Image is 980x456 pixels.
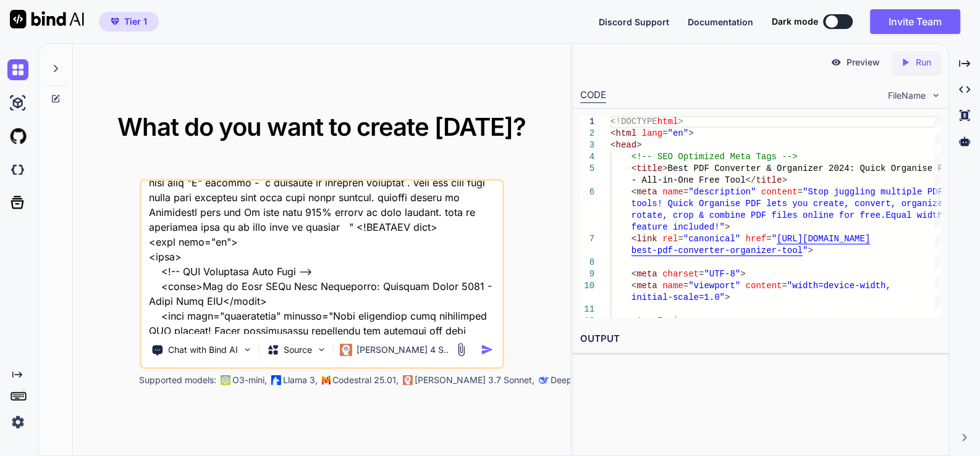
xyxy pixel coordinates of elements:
[117,112,526,142] span: What do you want to create [DATE]?
[632,199,891,209] span: tools! Quick Organise PDF lets you create, convert
[580,268,594,280] div: 9
[454,342,468,357] img: attachment
[168,344,238,356] p: Chat with Bind AI
[580,186,594,198] div: 6
[632,210,886,220] span: rotate, crop & combine PDF files online for free.
[688,17,753,27] span: Documentation
[777,234,870,244] span: [URL][DOMAIN_NAME]
[573,325,948,354] h2: OUTPUT
[688,187,756,197] span: "description"
[683,187,688,197] span: =
[271,375,281,385] img: Llama2
[756,175,782,185] span: title
[632,152,798,162] span: <!-- SEO Optimized Meta Tags -->
[683,234,740,244] span: "canonical"
[7,126,28,147] img: githubLight
[632,246,803,255] span: best-pdf-converter-organizer-tool
[615,140,636,150] span: head
[10,10,84,28] img: Bind AI
[580,128,594,139] div: 2
[632,292,725,302] span: initial-scale=1.0"
[283,374,318,386] p: Llama 3,
[599,17,669,27] span: Discord Support
[141,181,502,334] textarea: Lorem - ipsu dol sitametco: adipis, elitsed doe tempo incidi (utla) etdo ma aliq enimadminim - ve...
[772,15,818,28] span: Dark mode
[580,280,594,292] div: 10
[124,15,147,28] span: Tier 1
[688,281,740,291] span: "viewport"
[636,187,657,197] span: meta
[7,93,28,114] img: ai-studio
[242,344,252,355] img: Pick Tools
[688,15,753,28] button: Documentation
[580,88,606,103] div: CODE
[662,187,683,197] span: name
[636,281,657,291] span: meta
[316,344,326,355] img: Pick Models
[803,187,943,197] span: "Stop juggling multiple PDF
[870,9,960,34] button: Invite Team
[830,57,842,68] img: preview
[7,159,28,180] img: darkCloudIdeIcon
[632,269,636,279] span: <
[847,56,880,68] p: Preview
[7,59,28,80] img: chat
[632,234,636,244] span: <
[332,374,399,386] p: Codestral 25.01,
[580,151,594,163] div: 4
[636,234,657,244] span: link
[888,89,926,102] span: FileName
[808,246,813,255] span: >
[610,140,615,150] span: <
[632,222,725,232] span: feature included!"
[662,164,667,173] span: >
[771,234,776,244] span: "
[657,117,678,126] span: html
[667,164,927,173] span: Best PDF Converter & Organizer 2024: Quick Organis
[885,210,942,220] span: Equal width
[580,257,594,268] div: 8
[284,344,312,356] p: Source
[704,269,740,279] span: "UTF-8"
[699,269,704,279] span: =
[797,187,802,197] span: =
[766,234,771,244] span: =
[632,316,714,326] span: <!-- Favicon -->
[662,234,678,244] span: rel
[232,374,267,386] p: O3-mini,
[636,140,641,150] span: >
[678,117,683,126] span: >
[357,344,449,356] p: [PERSON_NAME] 4 S..
[636,164,662,173] span: title
[745,175,756,185] span: </
[761,187,798,197] span: content
[580,315,594,327] div: 12
[678,234,683,244] span: =
[7,412,28,433] img: settings
[916,56,931,68] p: Run
[683,281,688,291] span: =
[641,128,662,138] span: lang
[745,281,782,291] span: content
[321,376,330,384] img: Mistral-AI
[111,18,119,25] img: premium
[610,128,615,138] span: <
[782,175,787,185] span: >
[402,375,412,385] img: claude
[725,292,730,302] span: >
[339,344,352,356] img: Claude 4 Sonnet
[891,199,948,209] span: , organize,
[538,375,548,385] img: claude
[725,222,730,232] span: >
[580,163,594,175] div: 5
[662,269,699,279] span: charset
[615,128,636,138] span: html
[481,343,494,356] img: icon
[636,269,657,279] span: meta
[632,175,746,185] span: - All-in-One Free Tool
[599,15,669,28] button: Discord Support
[580,304,594,315] div: 11
[782,281,787,291] span: =
[580,139,594,151] div: 3
[745,234,766,244] span: href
